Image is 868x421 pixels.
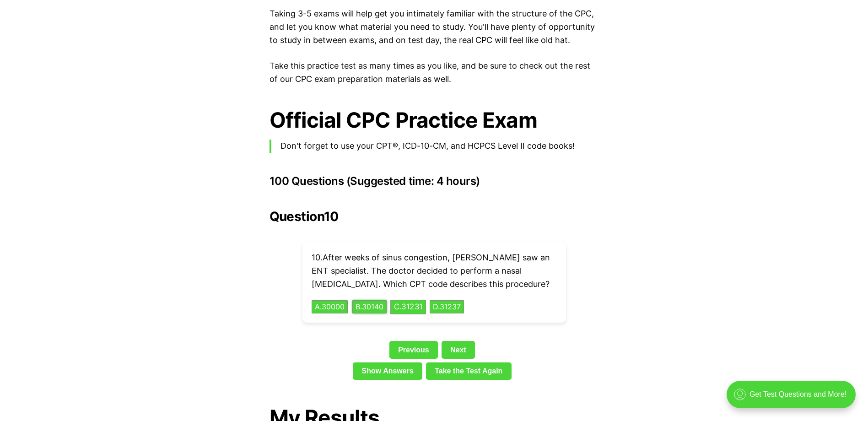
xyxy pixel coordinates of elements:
[312,251,557,291] p: 10 . After weeks of sinus congestion, [PERSON_NAME] saw an ENT specialist. The doctor decided to ...
[442,341,475,358] a: Next
[426,362,512,380] a: Take the Test Again
[719,376,868,421] iframe: portal-trigger
[352,300,387,314] button: B.30140
[270,108,599,132] h1: Official CPC Practice Exam
[390,300,426,314] button: C.31231
[270,140,599,153] blockquote: Don't forget to use your CPT®, ICD-10-CM, and HCPCS Level II code books!
[270,175,599,188] h3: 100 Questions (Suggested time: 4 hours)
[270,209,599,224] h2: Question 10
[353,362,422,380] a: Show Answers
[312,300,348,314] button: A.30000
[270,7,599,47] p: Taking 3-5 exams will help get you intimately familiar with the structure of the CPC, and let you...
[389,341,438,358] a: Previous
[270,59,599,86] p: Take this practice test as many times as you like, and be sure to check out the rest of our CPC e...
[430,300,464,314] button: D.31237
